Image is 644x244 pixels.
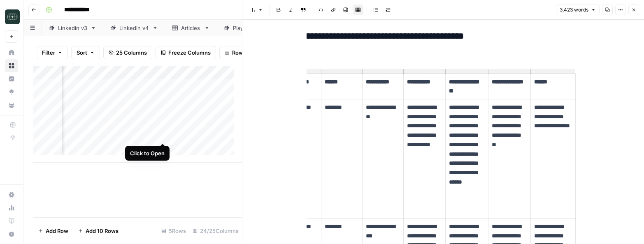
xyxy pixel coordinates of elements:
[5,99,18,112] a: Your Data
[33,224,73,237] button: Add Row
[5,72,18,85] a: Insights
[165,20,217,36] a: Articles
[37,46,68,59] button: Filter
[103,20,165,36] a: Linkedin v4
[189,224,242,237] div: 24/25 Columns
[46,227,68,235] span: Add Row
[5,228,18,241] button: Help + Support
[86,227,119,235] span: Add 10 Rows
[73,224,123,237] button: Add 10 Rows
[232,48,262,57] span: Row Height
[42,20,103,36] a: Linkedin v3
[58,24,87,32] div: Linkedin v3
[5,188,18,201] a: Settings
[219,46,267,59] button: Row Height
[181,24,201,32] div: Articles
[5,85,18,99] a: Opportunities
[560,6,588,14] span: 3,423 words
[5,59,18,72] a: Browse
[116,48,147,57] span: 25 Columns
[5,214,18,228] a: Learning Hub
[556,5,600,15] button: 3,423 words
[130,149,165,157] div: Click to Open
[233,24,259,32] div: Playbooks
[5,9,20,24] img: Catalyst Logo
[168,48,211,57] span: Freeze Columns
[103,46,152,59] button: 25 Columns
[5,7,18,27] button: Workspace: Catalyst
[71,46,100,59] button: Sort
[217,20,275,36] a: Playbooks
[42,48,55,57] span: Filter
[77,48,87,57] span: Sort
[5,46,18,59] a: Home
[119,24,149,32] div: Linkedin v4
[5,201,18,214] a: Usage
[158,224,189,237] div: 5 Rows
[156,46,216,59] button: Freeze Columns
